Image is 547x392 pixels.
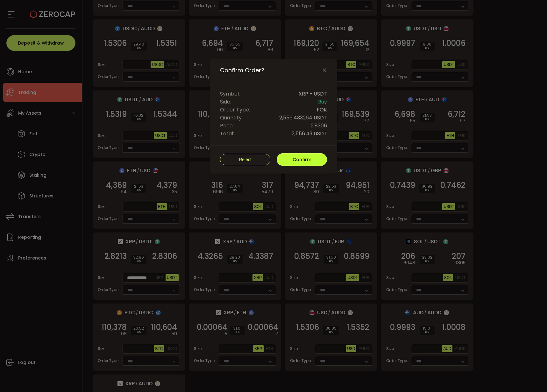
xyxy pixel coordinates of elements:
[293,156,311,163] span: Confirm
[279,114,327,122] span: 2,556.433264 USDT
[299,90,327,98] span: XRP - USDT
[220,98,231,106] span: Side:
[220,122,234,130] span: Price:
[220,67,264,74] span: Confirm Order?
[318,98,327,106] span: Buy
[220,114,243,122] span: Quantity:
[292,130,327,138] span: 2,556.43 USDT
[220,154,270,165] button: Reject
[277,153,327,166] button: Confirm
[220,90,240,98] span: Symbol:
[220,130,234,138] span: Total:
[471,323,547,392] iframe: Chat Widget
[210,59,337,174] div: Confirm Order?
[311,122,327,130] span: 2.8306
[220,106,250,114] span: Order Type:
[322,68,327,73] button: Close
[317,106,327,114] span: FOK
[239,157,252,162] span: Reject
